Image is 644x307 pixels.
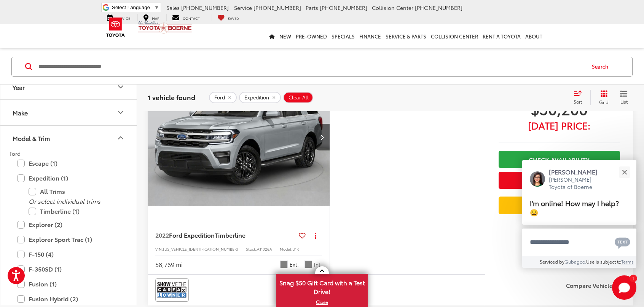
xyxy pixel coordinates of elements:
[163,246,238,252] span: [US_VEHICLE_IDENTIFICATION_NUMBER]
[17,157,120,170] label: Escape (1)
[214,94,225,100] span: Ford
[280,246,292,252] span: Model:
[632,277,634,280] span: 1
[13,109,28,116] div: Make
[147,69,330,206] img: 2022 Ford Expedition Timberline
[155,246,163,252] span: VIN:
[209,91,237,103] button: remove Ford
[615,237,630,249] svg: Text
[10,150,21,157] span: Ford
[415,4,462,11] span: [PHONE_NUMBER]
[155,260,183,269] div: 58,769 mi
[383,24,429,48] a: Service & Parts: Opens in a new tab
[148,92,195,101] span: 1 vehicle found
[166,4,180,11] span: Sales
[585,57,619,76] button: Search
[29,205,120,218] label: Timberline (1)
[154,5,159,10] span: ▼
[309,229,322,242] button: Actions
[357,24,383,48] a: Finance
[152,5,152,10] span: ​
[522,229,636,256] textarea: Type your message
[530,198,619,217] span: I'm online! How may I help? 😀
[267,24,277,48] a: Home
[155,230,169,239] span: 2022
[290,261,299,268] span: Ext.
[292,246,299,252] span: U1R
[280,261,288,268] span: Dark Matter Metallic
[17,218,120,231] label: Explorer (2)
[586,258,621,265] span: Use is subject to
[614,90,633,105] button: List View
[239,91,281,103] button: remove Expedition
[540,258,564,265] span: Serviced by
[314,261,322,268] span: Int.
[116,108,125,117] div: Make
[112,5,150,10] span: Select Language
[283,91,313,103] button: Clear All
[289,94,309,100] span: Clear All
[523,24,545,48] a: About
[234,4,252,11] span: Service
[329,24,357,48] a: Specials
[112,5,159,10] a: Select Language​
[253,4,301,11] span: [PHONE_NUMBER]
[574,98,582,104] span: Sort
[101,15,130,40] img: Toyota
[429,24,480,48] a: Collision Center
[155,231,296,239] a: 2022Ford ExpeditionTimberline
[0,75,137,99] button: YearYear
[621,258,634,265] a: Terms
[570,90,590,105] button: Select sort value
[306,4,318,11] span: Parts
[166,14,206,21] a: Contact
[38,57,585,75] input: Search by Make, Model, or Keyword
[17,248,120,261] label: F-150 (4)
[169,230,215,239] span: Ford Expedition
[212,14,245,21] a: My Saved Vehicles
[277,275,367,298] span: Snag $50 Gift Card with a Test Drive!
[17,262,120,276] label: F-350SD (1)
[499,122,620,129] span: [DATE] Price:
[612,275,636,300] button: Toggle Chat Window
[566,282,626,290] label: Compare Vehicle
[29,185,120,198] label: All Trims
[612,275,636,300] svg: Start Chat
[314,124,330,150] button: Next image
[0,100,137,125] button: MakeMake
[13,83,25,91] div: Year
[549,168,605,176] p: [PERSON_NAME]
[277,24,293,48] a: New
[616,164,633,180] button: Close
[499,172,620,189] button: Get Price Now
[157,280,187,300] img: CarFax One Owner
[147,69,330,206] a: 2022 Ford Expedition Timberline2022 Ford Expedition Timberline2022 Ford Expedition Timberline2022...
[549,176,605,191] p: [PERSON_NAME] Toyota of Boerne
[13,134,50,142] div: Model & Trim
[17,292,120,305] label: Fusion Hybrid (2)
[215,230,245,239] span: Timberline
[246,246,257,252] span: Stock:
[499,151,620,168] a: Check Availability
[0,126,137,150] button: Model & TrimModel & Trim
[137,14,165,21] a: Map
[315,232,316,238] span: dropdown dots
[320,4,367,11] span: [PHONE_NUMBER]
[228,16,239,21] span: Saved
[17,172,120,185] label: Expedition (1)
[499,197,620,214] a: Value Your Trade
[17,277,120,291] label: Fusion (1)
[181,4,229,11] span: [PHONE_NUMBER]
[590,90,614,105] button: Grid View
[480,24,523,48] a: Rent a Toyota
[116,82,125,91] div: Year
[499,99,620,118] span: $50,200
[293,24,329,48] a: Pre-Owned
[29,197,100,206] i: Or select individual trims
[147,69,330,206] div: 2022 Ford Expedition Timberline 0
[304,261,312,268] span: Deep Cypress
[138,21,192,34] img: Vic Vaughan Toyota of Boerne
[116,133,125,142] div: Model & Trim
[257,246,272,252] span: A11026A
